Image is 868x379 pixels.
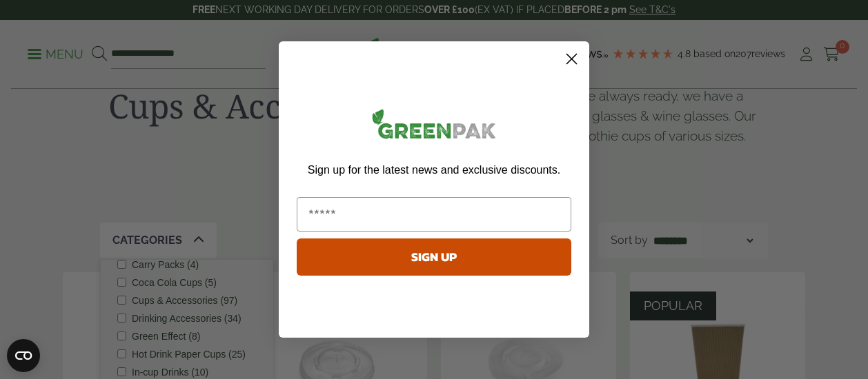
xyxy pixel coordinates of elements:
[297,238,571,276] button: SIGN UP
[297,197,571,232] input: Email
[297,103,571,150] img: greenpak_logo
[308,164,560,176] span: Sign up for the latest news and exclusive discounts.
[7,339,40,372] button: Open CMP widget
[560,47,584,71] button: Close dialog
